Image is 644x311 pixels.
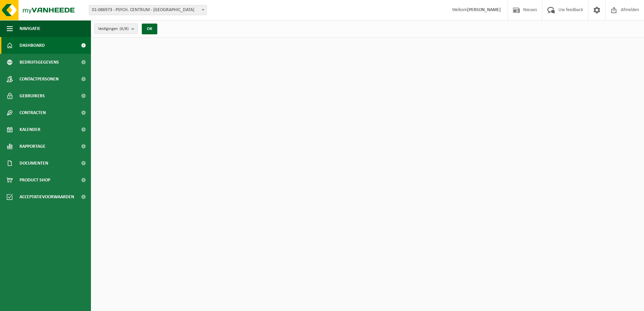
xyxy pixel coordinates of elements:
strong: [PERSON_NAME] [467,7,501,12]
span: 01-086973 - PSYCH. CENTRUM - ST HIERONYMUS - SINT-NIKLAAS [89,5,206,15]
span: Product Shop [20,172,50,188]
span: Contracten [20,104,46,121]
button: Vestigingen(6/8) [94,24,138,34]
span: Dashboard [20,37,45,54]
button: OK [142,24,157,34]
span: 01-086973 - PSYCH. CENTRUM - ST HIERONYMUS - SINT-NIKLAAS [89,5,207,15]
span: Bedrijfsgegevens [20,54,59,71]
span: Contactpersonen [20,71,59,88]
span: Acceptatievoorwaarden [20,188,74,205]
span: Gebruikers [20,88,45,104]
span: Documenten [20,155,48,172]
span: Vestigingen [98,24,129,34]
count: (6/8) [120,27,129,31]
span: Kalender [20,121,40,138]
span: Navigatie [20,20,40,37]
span: Rapportage [20,138,45,155]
